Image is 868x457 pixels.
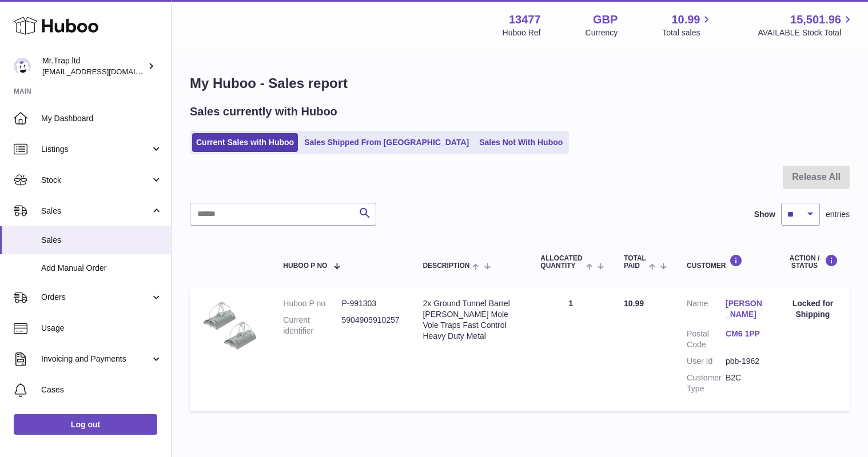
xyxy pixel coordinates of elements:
span: Sales [41,235,162,246]
span: [EMAIL_ADDRESS][DOMAIN_NAME] [42,67,168,76]
span: Invoicing and Payments [41,354,150,364]
a: Current Sales with Huboo [192,133,298,152]
strong: 13477 [509,12,541,27]
div: Customer [687,254,765,270]
div: 2x Ground Tunnel Barrel [PERSON_NAME] Mole Vole Traps Fast Control Heavy Duty Metal [423,298,517,342]
span: Add Manual Order [41,263,162,274]
span: Huboo P no [283,262,327,270]
a: CM6 1PP [726,328,765,339]
h2: Sales currently with Huboo [190,104,337,119]
dt: Current identifier [283,315,341,336]
strong: GBP [593,12,618,27]
span: Stock [41,175,150,186]
span: ALLOCATED Quantity [540,255,583,270]
dt: Huboo P no [283,298,341,309]
span: 10.99 [624,299,644,308]
td: 1 [529,287,612,411]
span: Orders [41,292,150,303]
dt: Customer Type [687,372,726,394]
dt: User Id [687,356,726,367]
span: Total paid [624,255,646,270]
div: Huboo Ref [503,27,541,38]
dt: Name [687,298,726,323]
span: My Dashboard [41,113,162,124]
a: 10.99 Total sales [662,12,713,38]
span: 10.99 [671,12,700,27]
div: Currency [586,27,618,38]
span: Description [423,262,469,270]
dd: B2C [726,372,765,394]
div: Locked for Shipping [787,298,838,320]
dt: Postal Code [687,328,726,350]
span: AVAILABLE Stock Total [758,27,854,38]
dd: P-991303 [341,298,400,309]
img: office@grabacz.eu [14,58,31,75]
span: 15,501.96 [790,12,841,27]
span: entries [826,209,850,220]
a: [PERSON_NAME] [726,298,765,320]
a: Sales Shipped From [GEOGRAPHIC_DATA] [300,133,473,152]
dd: pbb-1962 [726,356,765,367]
img: $_57.JPG [201,298,258,351]
div: Mr.Trap ltd [42,55,145,77]
dd: 5904905910257 [341,315,400,336]
div: Action / Status [787,254,838,270]
span: Listings [41,144,150,155]
label: Show [754,209,775,220]
span: Sales [41,206,150,217]
a: Sales Not With Huboo [475,133,567,152]
span: Total sales [662,27,713,38]
span: Usage [41,323,162,334]
a: 15,501.96 AVAILABLE Stock Total [758,12,854,38]
h1: My Huboo - Sales report [190,74,850,93]
a: Log out [14,414,157,435]
span: Cases [41,384,162,395]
